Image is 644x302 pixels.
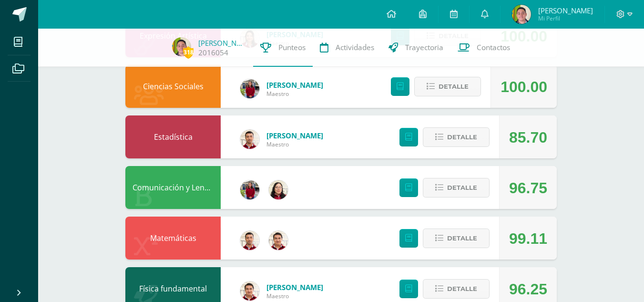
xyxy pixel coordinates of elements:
button: Detalle [423,178,490,198]
a: [PERSON_NAME] [266,131,323,140]
div: 99.11 [509,217,547,260]
img: 8967023db232ea363fa53c906190b046.png [240,231,259,250]
a: [PERSON_NAME] [266,282,323,292]
button: Detalle [423,279,490,299]
img: c6b4b3f06f981deac34ce0a071b61492.png [269,180,288,199]
button: Detalle [423,229,490,248]
span: Detalle [439,78,469,95]
span: Detalle [447,179,477,197]
img: 2ac621d885da50cde50dcbe7d88617bc.png [172,37,191,56]
span: Maestro [266,292,323,300]
span: Detalle [447,280,477,298]
div: Comunicación y Lenguaje [125,166,221,209]
a: Actividades [313,29,381,67]
a: Punteos [253,29,313,67]
span: Detalle [447,229,477,247]
a: [PERSON_NAME] [266,80,323,90]
span: Trayectoria [405,42,443,52]
span: Detalle [447,128,477,146]
span: Maestro [266,140,323,148]
span: 318 [183,46,194,58]
button: Detalle [414,77,481,96]
span: Punteos [278,42,306,52]
img: e1f0730b59be0d440f55fb027c9eff26.png [240,79,259,98]
div: 85.70 [509,116,547,159]
div: Matemáticas [125,217,221,260]
img: 76b79572e868f347d82537b4f7bc2cf5.png [240,281,259,301]
button: Detalle [423,127,490,147]
span: Actividades [336,42,374,52]
div: 96.75 [509,167,547,209]
span: [PERSON_NAME] [538,6,593,15]
span: Mi Perfil [538,14,593,22]
img: 76b79572e868f347d82537b4f7bc2cf5.png [269,231,288,250]
div: 100.00 [501,65,547,108]
span: Contactos [477,42,510,52]
a: Trayectoria [381,29,450,67]
a: [PERSON_NAME] [198,38,246,48]
img: 8967023db232ea363fa53c906190b046.png [240,130,259,149]
a: Contactos [450,29,517,67]
img: e1f0730b59be0d440f55fb027c9eff26.png [240,180,259,199]
a: 2016054 [198,48,228,58]
div: Estadística [125,115,221,158]
div: Ciencias Sociales [125,65,221,108]
span: Maestro [266,90,323,98]
img: 2ac621d885da50cde50dcbe7d88617bc.png [512,5,531,24]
